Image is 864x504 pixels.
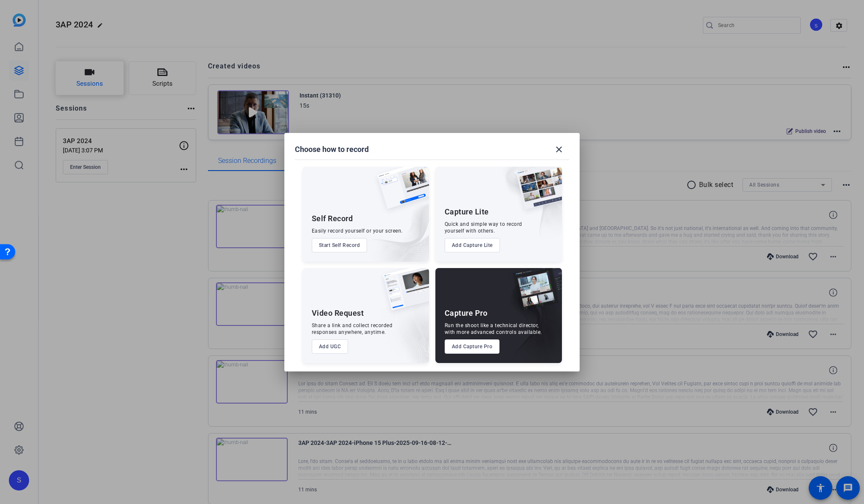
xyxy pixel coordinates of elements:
img: capture-lite.png [510,167,562,218]
div: Capture Pro [445,308,488,318]
div: Easily record yourself or your screen. [312,228,403,234]
img: embarkstudio-ugc-content.png [380,294,429,363]
h1: Choose how to record [295,144,369,154]
img: embarkstudio-capture-lite.png [486,167,562,251]
img: embarkstudio-self-record.png [356,185,429,262]
div: Run the shoot like a technical director, with more advanced controls available. [445,322,542,336]
img: embarkstudio-capture-pro.png [499,279,562,363]
div: Capture Lite [445,207,489,217]
mat-icon: close [554,144,564,154]
div: Share a link and collect recorded responses anywhere, anytime. [312,322,393,336]
div: Quick and simple way to record yourself with others. [445,221,522,234]
div: Self Record [312,214,353,224]
img: capture-pro.png [506,268,562,320]
button: Add Capture Lite [445,238,500,252]
div: Video Request [312,308,364,318]
button: Add Capture Pro [445,339,500,354]
img: self-record.png [371,167,429,217]
button: Start Self Record [312,238,367,252]
img: ugc-content.png [377,268,429,319]
button: Add UGC [312,339,348,354]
